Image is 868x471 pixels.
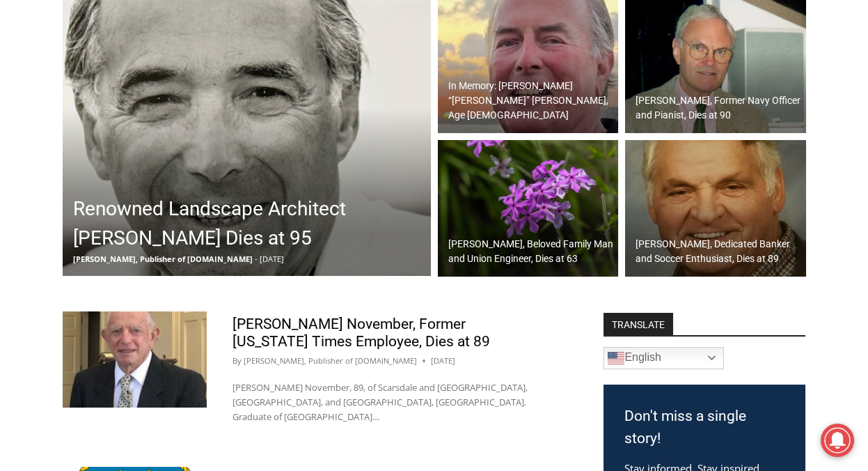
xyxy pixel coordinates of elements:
[448,237,615,266] h2: [PERSON_NAME], Beloved Family Man and Union Engineer, Dies at 63
[232,355,242,367] span: By
[73,194,427,253] h2: Renowned Landscape Architect [PERSON_NAME] Dies at 95
[244,355,417,366] a: [PERSON_NAME], Publisher of [DOMAIN_NAME]
[431,355,455,367] time: [DATE]
[636,237,803,266] h2: [PERSON_NAME], Dedicated Banker and Soccer Enthusiast, Dies at 89
[448,79,615,123] h2: In Memory: [PERSON_NAME] “[PERSON_NAME]” [PERSON_NAME], Age [DEMOGRAPHIC_DATA]
[232,316,490,350] a: [PERSON_NAME] November, Former [US_STATE] Times Employee, Dies at 89
[608,350,624,366] img: en
[438,140,619,277] img: (PHOTO: Kim Eierman of EcoBeneficial designed and oversaw the installation of native plant beds f...
[73,254,253,264] span: [PERSON_NAME], Publisher of [DOMAIN_NAME]
[232,380,542,424] p: [PERSON_NAME] November, 89, of Scarsdale and [GEOGRAPHIC_DATA], [GEOGRAPHIC_DATA], and [GEOGRAPHI...
[624,406,784,449] h3: Don't miss a single story!
[625,140,806,277] a: [PERSON_NAME], Dedicated Banker and Soccer Enthusiast, Dies at 89
[438,140,619,277] a: [PERSON_NAME], Beloved Family Man and Union Engineer, Dies at 63
[603,347,724,369] a: English
[63,311,207,408] img: Obituary - Robert November 2
[260,254,284,264] span: [DATE]
[636,93,803,123] h2: [PERSON_NAME], Former Navy Officer and Pianist, Dies at 90
[255,254,258,264] span: -
[603,313,673,335] strong: TRANSLATE
[625,140,806,277] img: Obituary - Simeon Kovacic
